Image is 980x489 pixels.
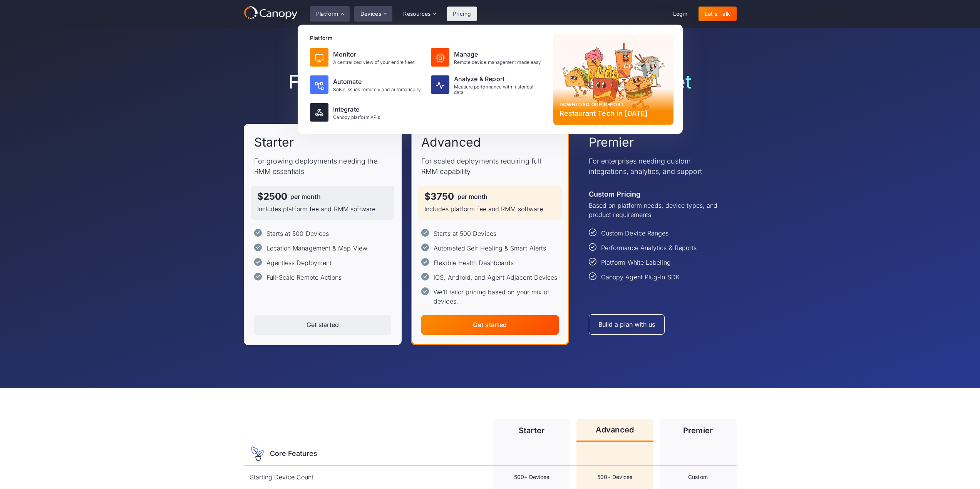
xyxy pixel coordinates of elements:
div: Starter [519,427,544,434]
a: Get started [421,315,559,335]
a: ManageRemote device management made easy [428,45,547,70]
p: For growing deployments needing the RMM essentials [254,156,392,177]
h2: Core Features [270,449,318,458]
div: A centralized view of your entire fleet [333,60,415,65]
div: Performance Analytics & Reports [601,243,697,252]
div: Platform [310,6,350,22]
div: $2500 [257,192,287,201]
div: per month [457,194,488,200]
h2: Advanced [421,134,481,150]
div: Platform [316,11,338,17]
div: Starts at 500 Devices [434,229,496,238]
div: Integrate [333,105,380,114]
div: Premier [683,427,713,434]
p: Based on platform needs, device types, and product requirements [589,201,726,219]
p: Includes platform fee and RMM software [257,204,389,214]
div: Canopy platform APIs [333,115,380,120]
a: Build a plan with us [589,314,665,335]
div: Measure performance with historical data [454,84,544,95]
div: Advanced [596,426,634,434]
a: Analyze & ReportMeasure performance with historical data [428,71,547,98]
div: Platform [310,34,547,42]
div: Platform White Labeling [601,258,671,267]
a: Pricing [447,7,477,21]
div: Devices [354,6,393,22]
p: Includes platform fee and RMM software [424,204,556,214]
div: Remote device management made easy [454,60,541,65]
div: Custom [688,473,707,481]
div: Agentless Deployment [266,258,332,267]
div: iOS, Android, and Agent Adjacent Devices [434,273,557,282]
div: Custom Pricing [589,189,640,199]
div: Get started [307,321,339,329]
div: 500+ Devices [514,473,549,481]
div: Get started [473,321,507,329]
div: Location Management & Map View [266,244,367,253]
h2: Starter [254,134,294,150]
div: Build a plan with us [598,321,655,328]
div: Flexible Health Dashboards [434,258,514,267]
div: Automate [333,77,421,86]
div: Automated Self Healing & Smart Alerts [434,244,546,253]
div: Download our report [560,101,667,108]
a: Login [667,7,694,21]
div: per month [290,194,321,200]
div: Custom Device Ranges [601,229,669,238]
a: AutomateSolve issues remotely and automatically [307,71,426,98]
div: We’ll tailor pricing based on your mix of devices. [434,287,559,306]
a: IntegrateCanopy platform APIs [307,100,426,125]
a: MonitorA centralized view of your entire fleet [307,45,426,70]
a: Download our reportRestaurant Tech in [DATE] [553,34,673,125]
a: Let's Talk [699,7,737,21]
div: Restaurant Tech in [DATE] [560,108,667,118]
a: Get started [254,315,392,335]
nav: Platform [298,25,683,134]
div: Monitor [333,50,415,59]
div: Solve issues remotely and automatically [333,87,421,92]
div: 500+ Devices [597,473,633,481]
p: For enterprises needing custom integrations, analytics, and support [589,156,726,177]
h1: Find the right plan for [244,71,737,93]
div: Analyze & Report [454,74,544,83]
div: $3750 [424,192,454,201]
div: Resources [403,11,431,17]
div: Starts at 500 Devices [266,229,329,238]
div: Full-Scale Remote Actions [266,273,342,282]
div: Manage [454,50,541,59]
h2: Premier [589,134,634,150]
div: Resources [397,6,442,22]
div: Devices [360,11,382,17]
p: For scaled deployments requiring full RMM capability [421,156,559,177]
div: Canopy Agent Plug-In SDK [601,272,680,282]
div: Starting Device Count [250,472,314,482]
